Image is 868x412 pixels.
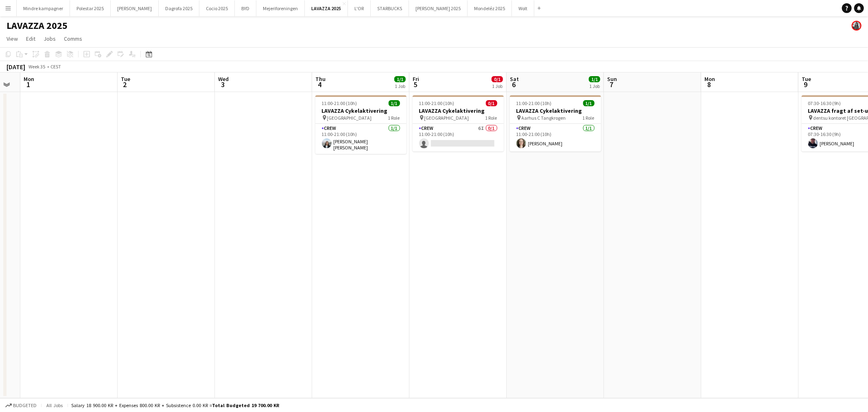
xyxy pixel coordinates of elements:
[121,75,130,83] span: Tue
[7,35,18,42] span: View
[22,80,34,89] span: 1
[4,401,38,410] button: Budgeted
[45,402,64,408] span: All jobs
[510,75,519,83] span: Sat
[64,35,82,42] span: Comms
[516,100,552,106] span: 11:00-21:00 (10h)
[394,76,406,82] span: 1/1
[419,100,455,106] span: 11:00-21:00 (10h)
[589,83,600,89] div: 1 Job
[389,100,400,106] span: 1/1
[24,75,34,83] span: Mon
[703,80,715,89] span: 8
[800,80,811,89] span: 9
[607,75,617,83] span: Sun
[485,115,497,121] span: 1 Role
[111,0,159,16] button: [PERSON_NAME]
[120,80,130,89] span: 2
[40,33,59,44] a: Jobs
[13,403,37,408] span: Budgeted
[17,0,70,16] button: Mindre kampagner
[583,100,595,106] span: 1/1
[305,0,348,16] button: LAVAZZA 2025
[411,80,419,89] span: 5
[315,107,407,114] h3: LAVAZZA Cykelaktivering
[492,83,503,89] div: 1 Job
[522,115,566,121] span: Aarhus C Tangkrogen
[218,75,229,83] span: Wed
[7,20,68,32] h1: LAVAZZA 2025
[583,115,595,121] span: 1 Role
[395,83,405,89] div: 1 Job
[61,33,85,44] a: Comms
[199,0,235,16] button: Cocio 2025
[409,0,468,16] button: [PERSON_NAME] 2025
[327,115,372,121] span: [GEOGRAPHIC_DATA]
[71,402,279,408] div: Salary 18 900.00 KR + Expenses 800.00 KR + Subsistence 0.00 KR =
[413,95,504,151] app-job-card: 11:00-21:00 (10h)0/1LAVAZZA Cykelaktivering [GEOGRAPHIC_DATA]1 RoleCrew6I0/111:00-21:00 (10h)
[315,95,407,154] app-job-card: 11:00-21:00 (10h)1/1LAVAZZA Cykelaktivering [GEOGRAPHIC_DATA]1 RoleCrew1/111:00-21:00 (10h)[PERSO...
[413,124,504,151] app-card-role: Crew6I0/111:00-21:00 (10h)
[852,21,861,31] app-user-avatar: Mia Tidemann
[256,0,305,16] button: Mejeriforeningen
[7,63,25,71] div: [DATE]
[606,80,617,89] span: 7
[388,115,400,121] span: 1 Role
[315,124,407,154] app-card-role: Crew1/111:00-21:00 (10h)[PERSON_NAME] [PERSON_NAME]
[44,35,56,42] span: Jobs
[808,100,841,106] span: 07:30-16:30 (9h)
[704,75,715,83] span: Mon
[512,0,534,16] button: Wolt
[235,0,256,16] button: BYD
[348,0,371,16] button: L'OR
[212,402,279,408] span: Total Budgeted 19 700.00 KR
[371,0,409,16] button: STARBUCKS
[486,100,497,106] span: 0/1
[802,75,811,83] span: Tue
[510,124,601,151] app-card-role: Crew1/111:00-21:00 (10h)[PERSON_NAME]
[322,100,357,106] span: 11:00-21:00 (10h)
[413,107,504,114] h3: LAVAZZA Cykelaktivering
[26,35,35,42] span: Edit
[50,64,61,70] div: CEST
[27,64,47,70] span: Week 35
[70,0,111,16] button: Polestar 2025
[510,107,601,114] h3: LAVAZZA Cykelaktivering
[314,80,326,89] span: 4
[3,33,21,44] a: View
[468,0,512,16] button: Mondeléz 2025
[510,95,601,151] app-job-card: 11:00-21:00 (10h)1/1LAVAZZA Cykelaktivering Aarhus C Tangkrogen1 RoleCrew1/111:00-21:00 (10h)[PER...
[217,80,229,89] span: 3
[315,75,326,83] span: Thu
[413,75,419,83] span: Fri
[424,115,469,121] span: [GEOGRAPHIC_DATA]
[159,0,199,16] button: Dagrofa 2025
[492,76,503,82] span: 0/1
[23,33,39,44] a: Edit
[509,80,519,89] span: 6
[589,76,600,82] span: 1/1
